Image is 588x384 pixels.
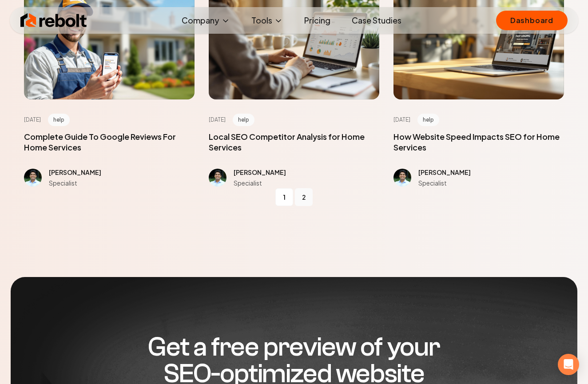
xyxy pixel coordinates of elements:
nav: pagination [10,188,578,206]
a: 1 [275,188,293,206]
time: [DATE] [393,116,410,123]
time: [DATE] [209,116,226,123]
a: Case Studies [345,12,409,29]
span: [PERSON_NAME] [49,168,101,176]
button: Company [175,12,237,29]
span: help [417,114,439,126]
a: Pricing [297,12,338,29]
a: Dashboard [496,11,568,30]
span: [PERSON_NAME] [234,168,286,176]
span: help [233,114,254,126]
div: Open Intercom Messenger [558,354,579,375]
a: Complete Guide To Google Reviews For Home Services [24,131,176,152]
a: How Website Speed Impacts SEO for Home Services [393,131,560,152]
time: [DATE] [24,116,41,123]
img: Rebolt Logo [20,12,87,29]
span: [PERSON_NAME] [418,168,471,176]
button: Tools [244,12,290,29]
span: help [48,114,70,126]
a: Local SEO Competitor Analysis for Home Services [209,131,365,152]
a: 2 [295,188,313,206]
